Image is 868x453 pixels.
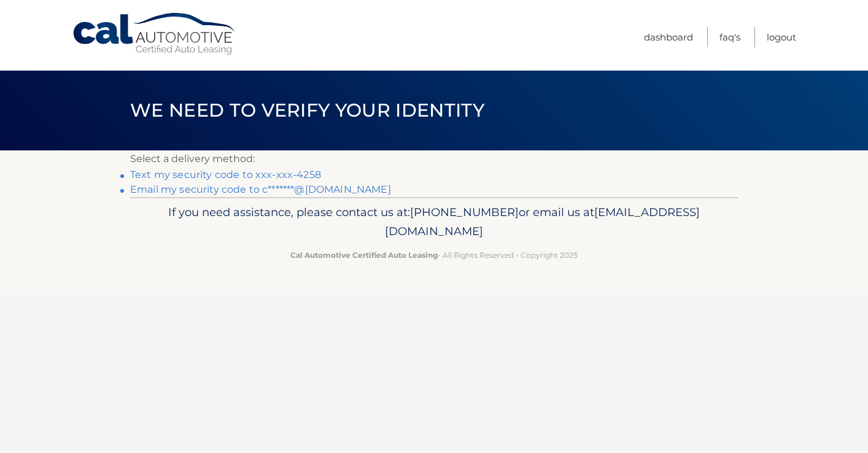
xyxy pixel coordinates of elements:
[138,249,730,261] p: - All Rights Reserved - Copyright 2025
[410,205,519,219] span: [PHONE_NUMBER]
[130,150,738,168] p: Select a delivery method:
[130,184,391,195] a: Email my security code to c*******@[DOMAIN_NAME]
[644,27,693,47] a: Dashboard
[130,99,484,122] span: We need to verify your identity
[138,203,730,242] p: If you need assistance, please contact us at: or email us at
[290,250,438,260] strong: Cal Automotive Certified Auto Leasing
[767,27,796,47] a: Logout
[719,27,740,47] a: FAQ's
[72,12,238,56] a: Cal Automotive
[130,169,321,180] a: Text my security code to xxx-xxx-4258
